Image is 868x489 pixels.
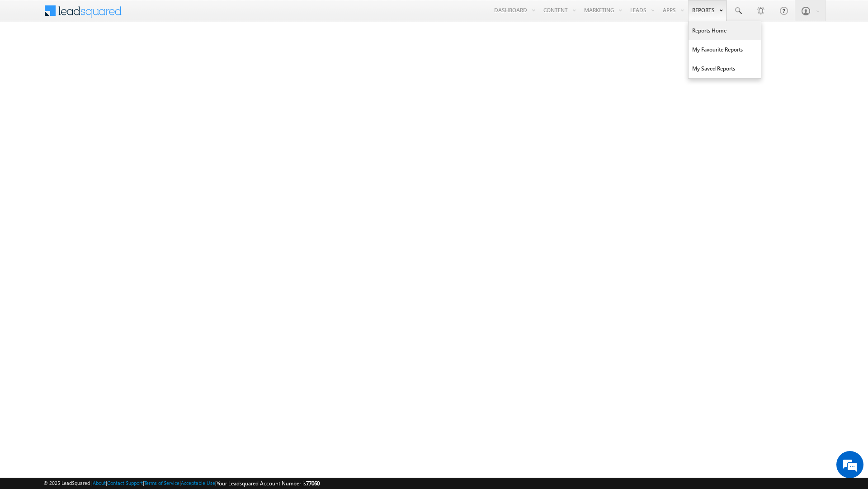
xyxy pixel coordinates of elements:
a: Terms of Service [144,480,179,486]
span: Your Leadsquared Account Number is [217,480,320,487]
a: My Saved Reports [689,59,761,78]
em: Start Chat [123,278,164,291]
div: Minimize live chat window [148,5,170,26]
a: Acceptable Use [181,480,215,486]
a: My Favourite Reports [689,40,761,59]
div: Chat with us now [47,47,152,59]
textarea: Type your message and hit 'Enter' [12,84,165,270]
a: Reports Home [689,21,761,40]
img: d_60004797649_company_0_60004797649 [15,47,38,59]
span: © 2025 LeadSquared | | | | | [43,479,320,488]
a: About [93,480,106,486]
a: Contact Support [107,480,143,486]
span: 77060 [306,480,320,487]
